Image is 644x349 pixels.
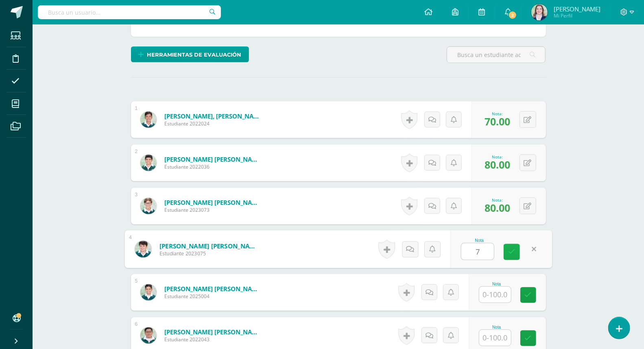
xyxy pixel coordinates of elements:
span: Estudiante 2022036 [164,163,262,170]
a: [PERSON_NAME], [PERSON_NAME] [164,112,262,120]
span: Mi Perfil [554,12,600,19]
input: 0-100.0 [479,330,511,346]
div: Nota: [485,111,511,116]
input: 0-100.0 [479,287,511,303]
span: Herramientas de evaluación [147,47,241,62]
div: Nota [479,325,515,329]
img: 08088c3899e504a44bc1e116c0e85173.png [531,4,548,20]
input: 0-100.0 [461,244,494,260]
a: [PERSON_NAME] [PERSON_NAME] [159,241,260,250]
span: Estudiante 2025004 [164,293,262,300]
span: 70.00 [485,114,511,128]
img: 45e8eb9dec7a14da3c02607691830e15.png [140,327,157,344]
img: 391f576db39f6269f2ae09af938b0238.png [135,241,151,257]
input: Busca un estudiante aquí... [447,47,545,63]
a: [PERSON_NAME] [PERSON_NAME] [164,285,262,293]
span: Estudiante 2023075 [159,250,260,257]
a: [PERSON_NAME] [PERSON_NAME] [164,328,262,336]
span: Estudiante 2022043 [164,336,262,343]
span: [PERSON_NAME] [554,5,600,13]
span: 80.00 [485,201,511,215]
a: [PERSON_NAME] [PERSON_NAME] [164,198,262,206]
img: b62ad25264111a4a5c812507aae03a58.png [140,198,157,214]
span: 2 [508,11,517,20]
span: 80.00 [485,158,511,171]
span: Estudiante 2023073 [164,206,262,213]
span: Estudiante 2022024 [164,120,262,127]
div: Nota: [485,197,511,203]
a: [PERSON_NAME] [PERSON_NAME] [164,155,262,163]
div: Nota [461,238,498,243]
img: 016ec3f49adb9b4d01ba180f50f99c9e.png [140,155,157,171]
img: 81eac816ed8b27dd5787407badb4f092.png [140,284,157,301]
img: 88e917e6c4ee2df6f8dfa44b225cfff0.png [140,112,157,128]
a: Herramientas de evaluación [131,46,249,62]
div: Nota: [485,154,511,160]
input: Busca un usuario... [38,5,221,19]
div: Nota [479,282,515,286]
